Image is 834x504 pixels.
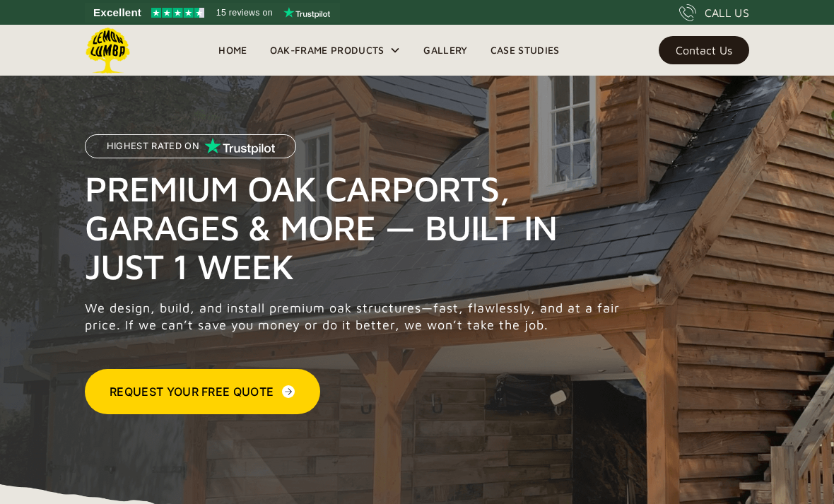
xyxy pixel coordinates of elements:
div: Request Your Free Quote [110,383,274,400]
span: Excellent [93,4,141,21]
span: 15 reviews on [216,4,273,21]
a: Home [207,40,258,61]
p: Highest Rated on [107,141,199,151]
a: Gallery [412,40,478,61]
a: Contact Us [659,36,749,64]
img: Trustpilot logo [283,7,330,18]
div: CALL US [705,4,749,21]
a: Request Your Free Quote [85,369,320,414]
img: Trustpilot 4.5 stars [151,8,204,18]
p: We design, build, and install premium oak structures—fast, flawlessly, and at a fair price. If we... [85,300,628,334]
div: Oak-Frame Products [270,42,384,59]
h1: Premium Oak Carports, Garages & More — Built in Just 1 Week [85,169,628,286]
a: Case Studies [479,40,571,61]
div: Contact Us [676,45,732,55]
a: Highest Rated on [85,134,296,169]
a: See Lemon Lumba reviews on Trustpilot [85,3,340,23]
a: CALL US [679,4,749,21]
div: Oak-Frame Products [259,25,413,76]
